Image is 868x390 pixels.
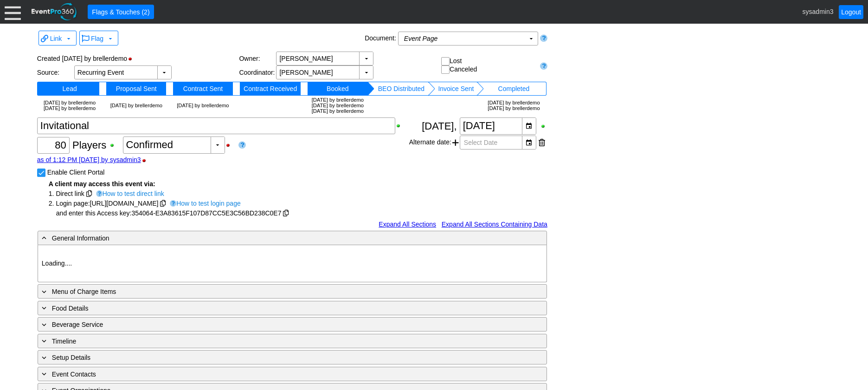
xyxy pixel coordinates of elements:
[435,82,477,96] td: Change status to Invoice Sent
[173,82,233,96] td: Change status to Contract Sent
[40,96,100,115] td: [DATE] by brellerdemo [DATE] by brellerdemo
[52,305,89,312] span: Food Details
[379,221,436,228] a: Expand All Sections
[52,338,76,345] span: Timeline
[540,123,547,130] div: Show Event Date when printing; click to hide Event Date when printing.
[50,35,62,42] span: Link
[49,200,90,207] span: 2. Login page:
[452,136,459,149] span: Add another alternate date
[52,370,96,378] span: Event Contacts
[106,82,166,96] td: Change status to Proposal Sent
[5,4,21,20] div: Menu: Click or 'Crtl+M' to toggle menu open/close
[239,55,276,62] div: Owner:
[409,135,547,150] div: Alternate date:
[422,120,457,132] span: [DATE],
[41,33,73,43] span: Link
[49,180,155,188] span: A client may access this event via:
[131,209,281,217] span: 354064-E3A83615F107D87CC5E3C56BD238C0E7
[539,136,545,149] div: Remove this date
[40,286,507,297] div: Menu of Charge Items
[72,139,106,151] span: Players
[239,69,276,76] div: Coordinator:
[141,157,152,164] div: Hide Guest Count Stamp when printing; click to show Guest Count Stamp when printing.
[484,96,544,115] td: [DATE] by brellerdemo [DATE] by brellerdemo
[363,32,398,47] div: Document:
[441,57,536,74] div: Lost Canceled
[90,7,151,17] span: Flags & Touches (2)
[37,52,239,65] div: Created [DATE] by brellerdemo
[94,189,164,197] a: How to test direct link
[803,7,834,15] span: sysadmin3
[395,123,406,129] div: Show Event Title when printing; click to hide Event Title when printing.
[225,142,236,149] div: Hide Guest Count Status when printing; click to show Guest Count Status when printing.
[37,69,74,76] div: Source:
[283,210,289,216] span: Copy Access Key
[49,209,132,217] span: and enter this Access key:
[90,200,159,207] span: [URL][DOMAIN_NAME]
[173,96,233,115] td: [DATE] by brellerdemo
[462,136,499,149] span: Select Date
[404,35,437,42] i: Event Page
[49,190,84,197] span: 1. Direct link
[40,352,507,363] div: Setup Details
[37,156,141,163] a: as of 1:12 PM [DATE] by sysadmin3
[484,82,544,96] td: Change status to Completed
[109,142,120,149] div: Show Guest Count when printing; click to hide Guest Count when printing.
[52,321,103,328] span: Beverage Service
[47,169,105,176] label: Enable Client Portal
[30,1,78,22] img: EventPro360
[52,354,90,361] span: Setup Details
[91,35,103,42] span: Flag
[127,56,138,62] div: Hide Status Bar when printing; click to show Status Bar when printing.
[86,190,92,197] span: Copy Direct Link
[40,303,507,313] div: Food Details
[106,96,166,115] td: [DATE] by brellerdemo
[839,5,863,19] a: Logout
[82,33,114,43] span: Flag
[308,82,367,96] td: Change status to Booked
[40,369,507,379] div: Event Contacts
[40,336,507,346] div: Timeline
[52,288,116,295] span: Menu of Charge Items
[40,82,100,96] td: Change status to Lead
[40,233,507,243] div: General Information
[240,82,301,96] td: Change status to Contract Received
[42,259,543,268] p: Loading....
[442,221,547,228] a: Expand All Sections Containing Data
[160,200,166,207] span: Copy Login Link
[308,96,367,115] td: [DATE] by brellerdemo [DATE] by brellerdemo [DATE] by brellerdemo
[52,234,109,242] span: General Information
[374,82,428,96] td: Change status to BEO Distributed
[167,199,241,207] a: How to test login page
[40,319,507,330] div: Beverage Service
